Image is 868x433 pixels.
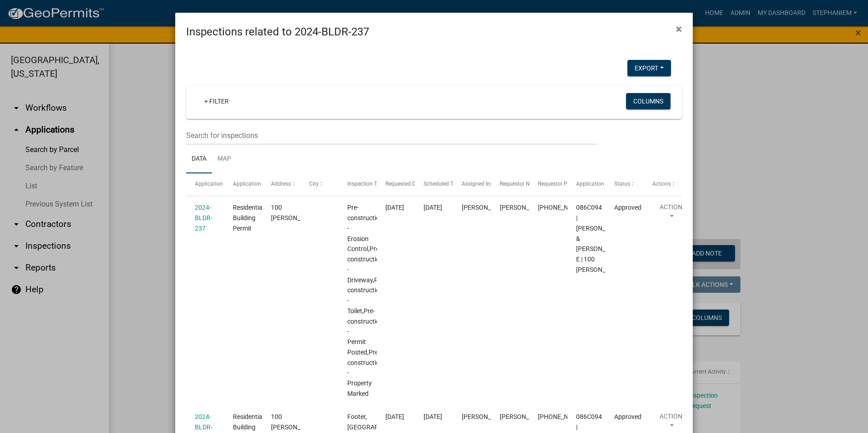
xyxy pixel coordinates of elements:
div: [DATE] [424,412,444,422]
a: Data [186,145,212,174]
span: Inspection Type [347,181,386,187]
datatable-header-cell: Application [186,173,224,195]
h4: Inspections related to 2024-BLDR-237 [186,24,369,40]
span: 09/06/2024 [385,204,404,211]
span: Residential Building Permit [233,204,264,232]
span: Assigned Inspector [462,181,508,187]
span: Pre-construction - Erosion Control,Pre-construction - Driveway,Pre-construction - Toilet,Pre-cons... [347,204,385,397]
button: Action [652,202,690,225]
datatable-header-cell: Requestor Phone [529,173,567,195]
span: Christopher [500,413,548,420]
datatable-header-cell: Application Description [567,173,606,195]
div: [DATE] [424,202,444,213]
button: Export [627,60,671,76]
datatable-header-cell: Assigned Inspector [453,173,491,195]
span: Requestor Phone [538,181,580,187]
span: Scheduled Time [424,181,463,187]
datatable-header-cell: City [301,173,339,195]
a: 2024-BLDR-237 [195,204,212,232]
span: Requestor Name [500,181,541,187]
datatable-header-cell: Actions [644,173,682,195]
span: Approved [614,204,641,211]
span: Address [271,181,291,187]
span: 100 HATCHER LN [271,204,320,221]
datatable-header-cell: Requested Date [377,173,415,195]
span: Chris [500,204,548,211]
span: Requested Date [385,181,424,187]
span: Application [195,181,223,187]
span: Cedrick Moreland [462,204,510,211]
span: × [676,23,682,35]
span: Approved [614,413,641,420]
span: City [309,181,319,187]
span: Status [614,181,630,187]
span: 478-595-1085 [538,413,592,420]
datatable-header-cell: Status [606,173,644,195]
span: 100 HATCHER LN [271,413,320,431]
span: Footer,Slab House [347,413,409,431]
a: Map [212,145,237,174]
span: Application Description [576,181,633,187]
span: 10/08/2024 [385,413,404,420]
datatable-header-cell: Application Type [224,173,262,195]
span: 086C094 | PETERS WILLIAM J JR & DEBRA E | 100 HATCHER LN [576,204,625,273]
button: Columns [626,93,671,109]
datatable-header-cell: Inspection Type [339,173,377,195]
datatable-header-cell: Requestor Name [491,173,529,195]
input: Search for inspections [186,126,597,145]
span: Cedrick Moreland [462,413,510,420]
datatable-header-cell: Scheduled Time [415,173,453,195]
datatable-header-cell: Address [262,173,301,195]
button: Close [669,16,689,42]
span: 478-595-1085 [538,204,592,211]
span: Actions [652,181,671,187]
a: + Filter [197,93,236,109]
span: Application Type [233,181,274,187]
